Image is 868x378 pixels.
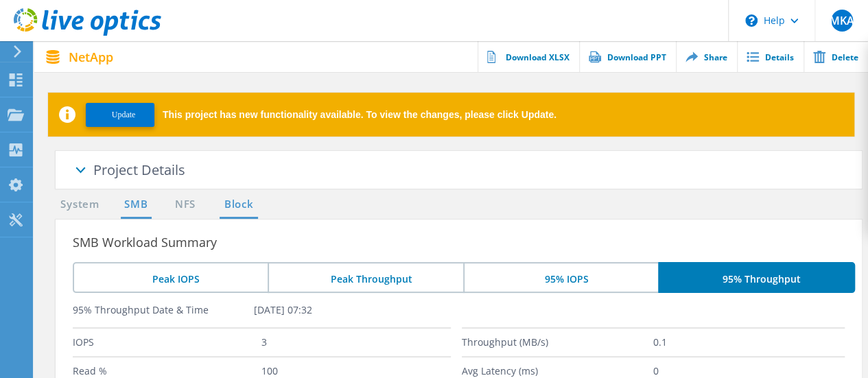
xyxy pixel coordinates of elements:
[55,196,105,213] a: System
[462,329,653,356] label: Throughput (MB/s)
[463,262,658,293] li: 95% IOPS
[73,303,254,317] label: 95% Throughput Date & Time
[14,29,161,38] a: Live Optics Dashboard
[93,161,185,179] span: Project Details
[829,15,854,26] span: MKA
[268,262,462,293] li: Peak Throughput
[658,262,854,293] li: 95% Throughput
[73,329,261,356] label: IOPS
[254,303,435,317] label: [DATE] 07:32
[261,329,450,356] label: 3
[804,41,868,72] a: Delete
[676,41,737,72] a: Share
[163,110,556,119] span: This project has new functionality available. To view the changes, please click Update.
[69,51,113,63] span: NetApp
[86,103,154,127] button: Update
[73,262,268,293] li: Peak IOPS
[745,14,758,27] svg: \n
[220,196,257,213] a: Block
[653,329,845,356] label: 0.1
[478,41,579,72] a: Download XLSX
[112,110,136,120] span: Update
[121,196,151,213] a: SMB
[579,41,676,72] a: Download PPT
[172,196,198,213] a: NFS
[737,41,804,72] a: Details
[73,233,862,252] h3: SMB Workload Summary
